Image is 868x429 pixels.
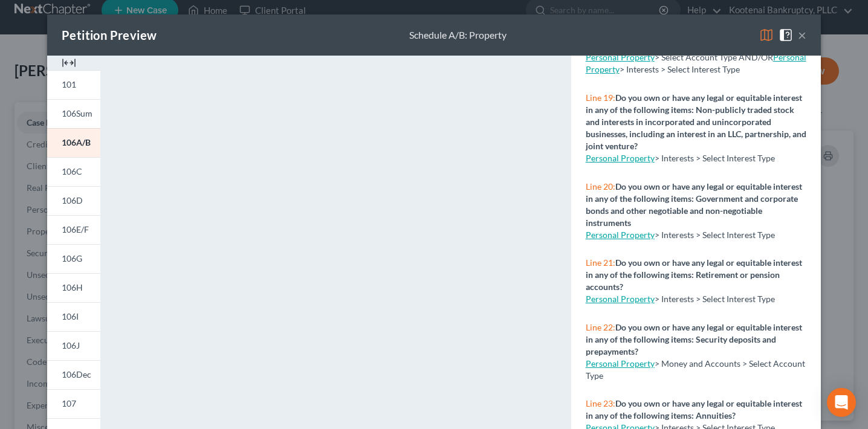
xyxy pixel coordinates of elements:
a: 106G [47,244,100,273]
div: Petition Preview [62,27,157,44]
div: Schedule A/B: Property [409,28,507,42]
span: Line 20: [586,181,615,192]
span: Line 22: [586,322,615,332]
a: 106C [47,157,100,186]
a: 106D [47,186,100,215]
span: > Money and Accounts > Select Account Type [586,358,805,381]
a: 106A/B [47,128,100,157]
span: 107 [62,398,76,408]
strong: Do you own or have any legal or equitable interest in any of the following items: Annuities? [586,398,802,421]
span: 106H [62,282,83,292]
span: > Interests > Select Interest Type [655,153,775,163]
strong: Do you own or have any legal or equitable interest in any of the following items: Retirement or p... [586,257,802,292]
span: 106G [62,253,82,263]
strong: Do you own or have any legal or equitable interest in any of the following items: Security deposi... [586,322,802,356]
span: 106Sum [62,108,92,118]
a: 106Dec [47,360,100,389]
a: Personal Property [586,153,655,163]
a: 106I [47,302,100,331]
a: 101 [47,70,100,99]
span: 106E/F [62,224,89,234]
button: × [798,28,806,42]
a: 106Sum [47,99,100,128]
span: 106I [62,311,79,321]
strong: Do you own or have any legal or equitable interest in any of the following items: Non-publicly tr... [586,92,806,151]
span: 106D [62,195,83,205]
a: 107 [47,389,100,418]
a: 106H [47,273,100,302]
span: 106Dec [62,369,91,379]
img: map-eea8200ae884c6f1103ae1953ef3d486a96c86aabb227e865a55264e3737af1f.svg [759,28,774,42]
strong: Do you own or have any legal or equitable interest in any of the following items: Government and ... [586,181,802,228]
img: expand-e0f6d898513216a626fdd78e52531dac95497ffd26381d4c15ee2fc46db09dca.svg [62,56,76,70]
a: Personal Property [586,230,655,240]
a: Personal Property [586,358,655,369]
img: help-close-5ba153eb36485ed6c1ea00a893f15db1cb9b99d6cae46e1a8edb6c62d00a1a76.svg [779,28,793,42]
span: 101 [62,79,76,89]
span: Line 23: [586,398,615,408]
span: Line 21: [586,257,615,268]
a: Personal Property [586,294,655,304]
span: 106C [62,166,82,176]
span: > Select Account Type AND/OR [586,52,773,62]
span: 106J [62,340,80,350]
span: > Interests > Select Interest Type [655,230,775,240]
a: 106J [47,331,100,360]
a: Personal Property [586,52,655,62]
a: 106E/F [47,215,100,244]
span: Line 19: [586,92,615,103]
span: 106A/B [62,137,91,147]
div: Open Intercom Messenger [827,388,856,417]
span: > Interests > Select Interest Type [655,294,775,304]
